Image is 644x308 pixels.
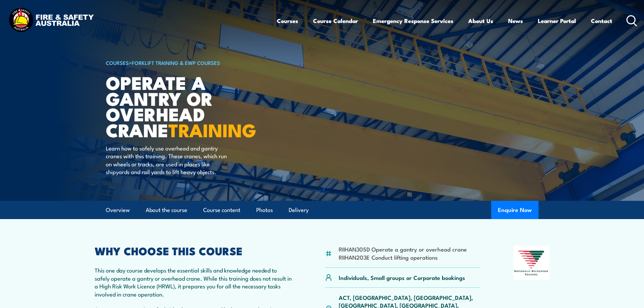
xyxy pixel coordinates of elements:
[106,201,130,219] a: Overview
[106,59,129,66] a: COURSES
[106,74,273,138] h1: Operate a Gantry or Overhead Crane
[373,12,453,30] a: Emergency Response Services
[256,201,273,219] a: Photos
[132,59,220,66] a: Forklift Training & EWP Courses
[491,201,539,219] button: Enquire Now
[277,12,298,30] a: Courses
[168,115,256,143] strong: TRAINING
[203,201,240,219] a: Course content
[339,274,465,281] p: Individuals, Small groups or Corporate bookings
[468,12,493,30] a: About Us
[591,12,612,30] a: Contact
[339,253,467,261] li: RIIHAN203E Conduct lifting operations
[106,144,229,176] p: Learn how to safely use overhead and gantry cranes with this training. These cranes, which run on...
[508,12,523,30] a: News
[289,201,309,219] a: Delivery
[106,58,273,67] h6: >
[146,201,187,219] a: About the course
[95,246,292,255] h2: WHY CHOOSE THIS COURSE
[513,246,550,280] img: Nationally Recognised Training logo.
[339,245,467,253] li: RIIHAN305D Operate a gantry or overhead crane
[313,12,358,30] a: Course Calendar
[95,266,292,298] p: This one day course develops the essential skills and knowledge needed to safely operate a gantry...
[538,12,576,30] a: Learner Portal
